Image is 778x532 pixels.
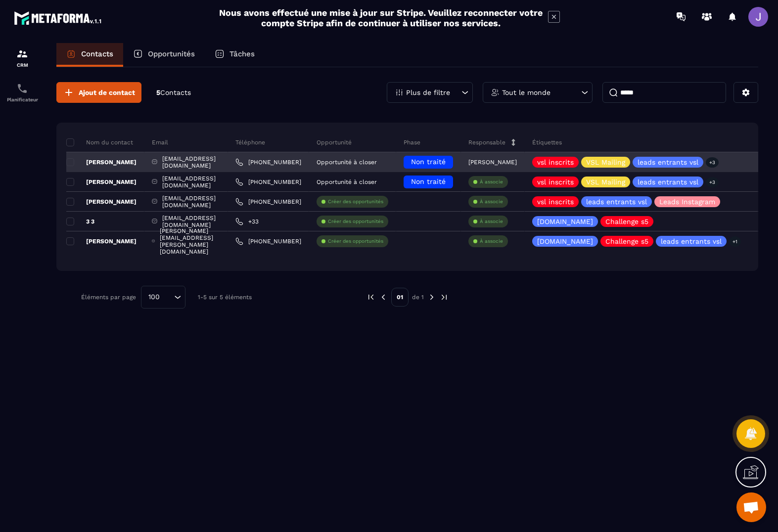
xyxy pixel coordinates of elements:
div: Ouvrir le chat [736,492,766,522]
p: À associe [480,238,503,245]
p: vsl inscrits [537,178,574,185]
p: Créer des opportunités [328,238,383,245]
p: 3 3 [66,218,94,225]
a: [PHONE_NUMBER] [235,198,301,206]
p: Opportunité [317,138,352,146]
span: Non traité [411,158,446,166]
p: leads entrants vsl [638,178,698,185]
p: À associe [480,178,503,185]
p: Planificateur [2,97,42,102]
p: +1 [729,236,741,247]
p: [PERSON_NAME] [66,158,137,166]
span: Contacts [160,89,191,96]
p: VSL Mailing [586,159,625,166]
p: Leads Instagram [659,198,715,205]
p: de 1 [412,293,424,301]
p: Créer des opportunités [328,218,383,225]
p: Challenge s5 [605,238,648,245]
a: [PHONE_NUMBER] [235,158,301,166]
p: +3 [706,157,719,168]
p: Éléments par page [81,294,136,301]
a: +33 [235,218,259,225]
p: 01 [391,288,409,307]
img: next [440,293,449,302]
input: Search for option [163,292,172,303]
a: Opportunités [123,43,205,67]
p: leads entrants vsl [661,238,722,245]
a: [PHONE_NUMBER] [235,178,301,186]
p: [DOMAIN_NAME] [537,218,593,225]
p: Opportunité à closer [317,159,377,166]
div: Search for option [141,286,185,309]
p: Email [152,138,168,146]
p: Plus de filtre [406,89,450,96]
p: [PERSON_NAME] [66,178,137,186]
a: formationformationCRM [2,41,42,75]
p: À associe [480,218,503,225]
span: Ajout de contact [79,88,135,97]
p: vsl inscrits [537,159,574,166]
img: prev [366,293,375,302]
p: 5 [156,88,191,97]
span: 100 [145,292,163,303]
p: Phase [404,138,420,146]
p: Challenge s5 [605,218,648,225]
img: logo [14,9,103,27]
a: Contacts [56,43,123,67]
button: Ajout de contact [56,82,141,103]
p: Étiquettes [532,138,562,146]
p: [PERSON_NAME] [468,159,517,166]
p: Opportunité à closer [317,178,377,185]
a: [PHONE_NUMBER] [235,237,301,245]
p: Tâches [229,49,255,58]
p: À associe [480,198,503,205]
p: Responsable [468,138,505,146]
p: VSL Mailing [586,178,625,185]
p: vsl inscrits [537,198,574,205]
span: Non traité [411,177,446,185]
img: prev [379,293,388,302]
img: next [427,293,436,302]
p: Opportunités [148,49,195,58]
p: [PERSON_NAME] [66,198,137,206]
p: Tout le monde [502,89,550,96]
p: +3 [706,177,719,187]
p: [PERSON_NAME] [66,237,137,245]
p: CRM [2,62,42,68]
a: schedulerschedulerPlanificateur [2,75,42,110]
a: Tâches [205,43,265,67]
p: 1-5 sur 5 éléments [198,294,252,301]
p: Téléphone [235,138,265,146]
img: formation [16,48,28,60]
p: leads entrants vsl [586,198,647,205]
p: Nom du contact [66,138,133,146]
img: scheduler [16,83,28,94]
h2: Nous avons effectué une mise à jour sur Stripe. Veuillez reconnecter votre compte Stripe afin de ... [219,7,543,28]
p: Créer des opportunités [328,198,383,205]
p: leads entrants vsl [638,159,698,166]
p: [DOMAIN_NAME] [537,238,593,245]
p: Contacts [81,49,113,58]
